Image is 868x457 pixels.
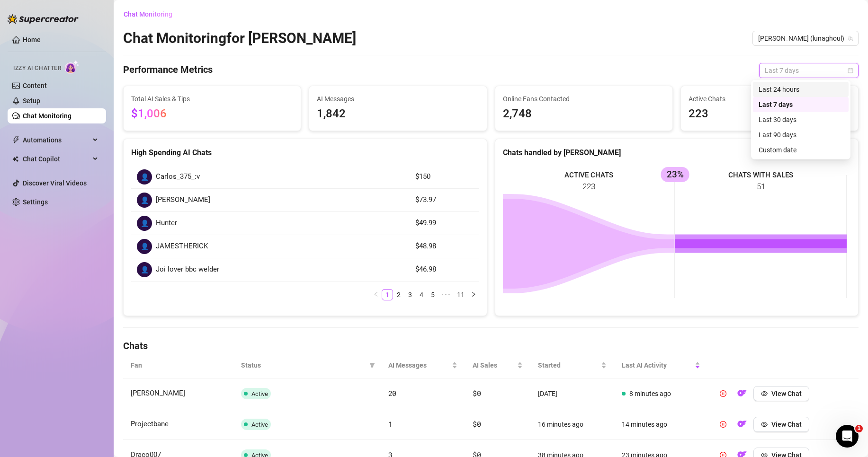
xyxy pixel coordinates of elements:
td: [DATE] [530,378,614,409]
a: 4 [416,290,427,300]
li: 4 [416,289,427,300]
span: AI Messages [388,360,450,370]
li: 5 [427,289,438,300]
li: 11 [454,289,468,300]
a: Setup [23,97,40,105]
button: View Chat [753,386,809,401]
th: Last AI Activity [614,352,708,378]
li: 1 [382,289,393,300]
span: Status [241,360,366,370]
span: Last 7 days [765,63,853,78]
h2: Chat Monitoring for [PERSON_NAME] [123,29,356,47]
a: OF [734,422,750,430]
th: AI Sales [465,352,530,378]
span: AI Messages [317,94,479,104]
span: Active Chats [689,94,850,104]
span: $0 [473,388,481,398]
div: Last 90 days [753,127,849,142]
img: OF [737,388,747,398]
span: ••• [438,289,454,300]
img: OF [737,419,747,429]
span: Chat Copilot [23,151,90,167]
span: 223 [689,105,850,123]
div: Last 7 days [759,99,843,110]
span: Luna (lunaghoul) [758,31,853,45]
article: $48.98 [415,241,474,252]
button: OF [734,417,750,432]
span: Started [538,360,599,370]
span: left [373,291,379,297]
span: 2,748 [503,105,665,123]
span: right [471,291,476,297]
li: 3 [404,289,416,300]
span: $1,006 [131,107,167,120]
td: 14 minutes ago [614,409,708,440]
a: Discover Viral Videos [23,179,87,187]
span: eye [761,390,768,397]
li: Previous Page [370,289,382,300]
button: View Chat [753,417,809,432]
button: left [370,289,382,300]
span: [PERSON_NAME] [156,194,210,206]
div: Last 24 hours [753,82,849,97]
th: Fan [123,352,233,378]
span: JAMESTHERICK [156,241,208,252]
span: calendar [848,68,853,73]
div: Custom date [759,145,843,155]
div: 👤 [137,216,152,231]
span: Last AI Activity [622,360,693,370]
a: 5 [428,290,438,300]
a: 3 [405,290,415,300]
div: Custom date [753,142,849,158]
span: View Chat [771,390,802,397]
h4: Performance Metrics [123,63,213,78]
span: Active [251,390,268,397]
span: 20 [388,388,396,398]
span: filter [367,358,377,372]
img: AI Chatter [65,60,80,74]
div: Last 24 hours [759,84,843,95]
li: Next Page [468,289,479,300]
a: Chat Monitoring [23,112,72,120]
div: 👤 [137,239,152,254]
div: Last 90 days [759,130,843,140]
span: 1,842 [317,105,479,123]
span: Chat Monitoring [124,10,172,18]
article: $46.98 [415,264,474,275]
img: Chat Copilot [12,156,18,162]
span: View Chat [771,421,802,428]
span: 1 [855,425,863,432]
span: Joi lover bbc welder [156,264,219,275]
article: $49.99 [415,218,474,229]
li: Next 5 Pages [438,289,454,300]
a: Settings [23,198,48,206]
div: 👤 [137,169,152,185]
span: thunderbolt [12,136,20,144]
span: 8 minutes ago [629,390,671,397]
span: pause-circle [720,390,726,397]
span: Carlos_375_:v [156,171,200,183]
span: eye [761,421,768,428]
a: Content [23,82,47,89]
div: Last 7 days [753,97,849,112]
span: filter [369,362,375,368]
span: [PERSON_NAME] [131,389,185,397]
span: AI Sales [473,360,515,370]
h4: Chats [123,339,859,352]
span: Total AI Sales & Tips [131,94,293,104]
div: 👤 [137,193,152,208]
span: 1 [388,419,393,429]
div: Chats handled by [PERSON_NAME] [503,147,851,158]
th: Started [530,352,614,378]
span: Projectbane [131,420,169,428]
button: Chat Monitoring [123,7,180,22]
button: OF [734,386,750,401]
span: Active [251,421,268,428]
th: AI Messages [381,352,465,378]
div: Last 30 days [753,112,849,127]
span: Automations [23,132,90,148]
div: Last 30 days [759,114,843,125]
a: Home [23,36,41,44]
a: 11 [454,290,467,300]
div: High Spending AI Chats [131,147,479,158]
